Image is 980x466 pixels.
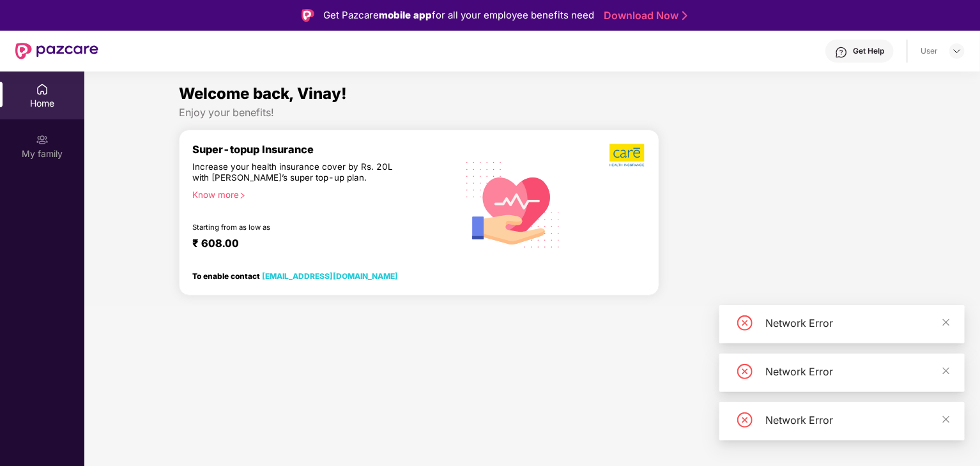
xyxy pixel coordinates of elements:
[737,364,753,379] span: close-circle
[323,8,594,23] div: Get Pazcare for all your employee benefits need
[192,143,457,156] div: Super-topup Insurance
[192,223,402,232] div: Starting from as low as
[192,190,449,199] div: Know more
[952,46,962,56] img: svg+xml;base64,PHN2ZyBpZD0iRHJvcGRvd24tMzJ4MzIiIHhtbG5zPSJodHRwOi8vd3d3LnczLm9yZy8yMDAwL3N2ZyIgd2...
[921,46,938,56] div: User
[942,318,951,327] span: close
[737,412,753,428] span: close-circle
[737,315,753,331] span: close-circle
[765,412,949,428] div: Network Error
[192,162,402,184] div: Increase your health insurance cover by Rs. 20L with [PERSON_NAME]’s super top-up plan.
[36,133,49,146] img: svg+xml;base64,PHN2ZyB3aWR0aD0iMjAiIGhlaWdodD0iMjAiIHZpZXdCb3g9IjAgMCAyMCAyMCIgZmlsbD0ibm9uZSIgeG...
[765,315,949,331] div: Network Error
[457,146,570,262] img: svg+xml;base64,PHN2ZyB4bWxucz0iaHR0cDovL3d3dy53My5vcmcvMjAwMC9zdmciIHhtbG5zOnhsaW5rPSJodHRwOi8vd3...
[302,9,314,22] img: Logo
[179,84,347,103] span: Welcome back, Vinay!
[179,106,886,119] div: Enjoy your benefits!
[604,9,684,22] a: Download Now
[682,9,687,22] img: Stroke
[36,83,49,96] img: svg+xml;base64,PHN2ZyBpZD0iSG9tZSIgeG1sbnM9Imh0dHA6Ly93d3cudzMub3JnLzIwMDAvc3ZnIiB3aWR0aD0iMjAiIG...
[192,271,398,280] div: To enable contact
[239,192,246,199] span: right
[942,415,951,424] span: close
[942,366,951,375] span: close
[609,143,646,167] img: b5dec4f62d2307b9de63beb79f102df3.png
[379,9,432,21] strong: mobile app
[192,237,444,252] div: ₹ 608.00
[853,46,884,56] div: Get Help
[765,364,949,379] div: Network Error
[262,271,398,281] a: [EMAIL_ADDRESS][DOMAIN_NAME]
[835,46,848,59] img: svg+xml;base64,PHN2ZyBpZD0iSGVscC0zMngzMiIgeG1sbnM9Imh0dHA6Ly93d3cudzMub3JnLzIwMDAvc3ZnIiB3aWR0aD...
[15,43,98,59] img: New Pazcare Logo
